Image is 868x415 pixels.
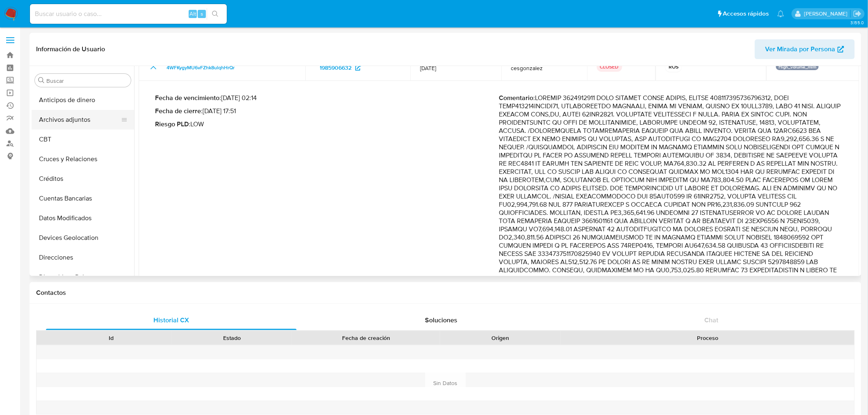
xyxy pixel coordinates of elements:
[755,39,855,59] button: Ver Mirada por Persona
[32,90,134,110] button: Anticipos de dinero
[36,45,105,53] h1: Información de Usuario
[32,149,134,169] button: Cruces y Relaciones
[32,228,134,248] button: Devices Geolocation
[446,334,555,342] div: Origen
[425,315,458,325] span: Soluciones
[32,130,134,149] button: CBT
[36,289,855,297] h1: Contactos
[153,315,189,325] span: Historial CX
[853,9,862,18] a: Salir
[32,189,134,208] button: Cuentas Bancarias
[298,334,434,342] div: Fecha de creación
[32,208,134,228] button: Datos Modificados
[723,9,769,18] span: Accesos rápidos
[207,8,224,20] button: search-icon
[566,334,849,342] div: Proceso
[177,334,286,342] div: Estado
[30,9,227,19] input: Buscar usuario o caso...
[777,10,784,17] a: Notificaciones
[38,77,45,84] button: Buscar
[201,10,203,18] span: s
[705,315,719,325] span: Chat
[57,334,166,342] div: Id
[32,248,134,267] button: Direcciones
[765,39,836,59] span: Ver Mirada por Persona
[32,169,134,189] button: Créditos
[804,10,850,18] p: marianathalie.grajeda@mercadolibre.com.mx
[32,267,134,287] button: Dispositivos Point
[32,110,128,130] button: Archivos adjuntos
[46,77,128,84] input: Buscar
[190,10,196,18] span: Alt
